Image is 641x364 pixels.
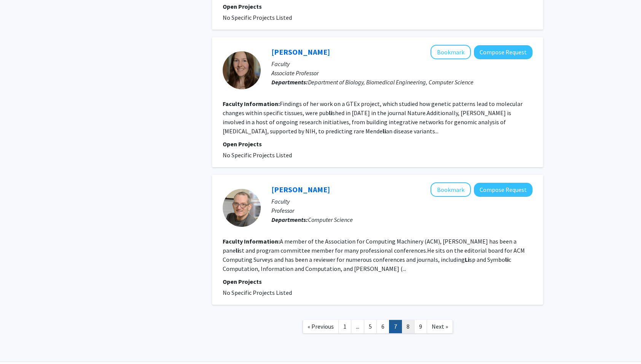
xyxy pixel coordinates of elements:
b: li [383,127,386,135]
a: 7 [389,320,402,333]
b: li [236,247,239,254]
iframe: Chat [6,330,32,358]
p: Professor [271,206,533,215]
a: [PERSON_NAME] [271,47,330,57]
p: Faculty [271,59,533,68]
b: li [505,256,509,263]
p: Open Projects [223,139,533,149]
a: 1 [338,320,351,333]
span: No Specific Projects Listed [223,289,292,296]
span: Department of Biology, Biomedical Engineering, Computer Science [308,78,474,86]
span: No Specific Projects Listed [223,14,292,21]
button: Compose Request to Scott Smith [474,183,533,197]
a: 5 [364,320,377,333]
button: Add Alexis Battle to Bookmarks [431,45,471,59]
a: Next [427,320,453,333]
b: Departments: [271,78,308,86]
b: Faculty Information: [223,100,280,108]
a: Previous [303,320,339,333]
fg-read-more: A member of the Association for Computing Machinery (ACM), [PERSON_NAME] has been a pane st and p... [223,237,525,272]
fg-read-more: Findings of her work on a GTEx project, which studied how genetic patterns lead to molecular chan... [223,100,523,135]
span: Computer Science [308,216,353,223]
button: Compose Request to Alexis Battle [474,45,533,59]
b: Departments: [271,216,308,223]
p: Open Projects [223,277,533,286]
b: Faculty Information: [223,237,280,245]
span: « Previous [308,323,334,330]
span: ... [356,323,359,330]
span: No Specific Projects Listed [223,151,292,159]
b: Li [465,256,469,263]
p: Open Projects [223,2,533,11]
a: 6 [376,320,389,333]
b: li [329,109,332,117]
nav: Page navigation [212,312,543,343]
button: Add Scott Smith to Bookmarks [431,182,471,197]
p: Faculty [271,197,533,206]
a: [PERSON_NAME] [271,185,330,194]
span: Next » [432,323,448,330]
a: 9 [414,320,427,333]
p: Associate Professor [271,68,533,78]
a: 8 [402,320,415,333]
